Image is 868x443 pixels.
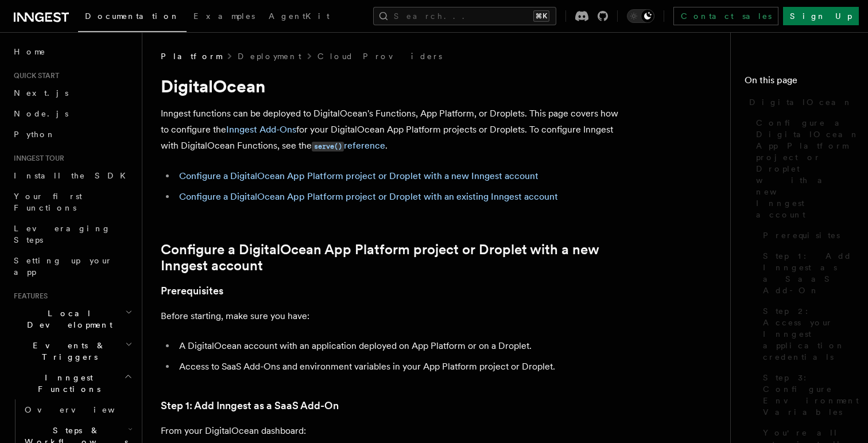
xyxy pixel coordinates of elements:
[25,405,143,414] span: Overview
[161,308,620,324] p: Before starting, make sure you have:
[9,103,135,124] a: Node.js
[14,46,46,57] span: Home
[161,106,620,154] p: Inngest functions can be deployed to DigitalOcean's Functions, App Platform, or Droplets. This pa...
[763,305,854,363] span: Step 2: Access your Inngest application credentials
[756,117,859,220] span: Configure a DigitalOcean App Platform project or Droplet with a new Inngest account
[85,11,180,21] span: Documentation
[179,170,538,181] a: Configure a DigitalOcean App Platform project or Droplet with a new Inngest account
[312,140,385,151] a: serve()reference
[758,246,854,301] a: Step 1: Add Inngest as a SaaS Add-On
[161,50,222,62] span: Platform
[176,338,620,354] li: A DigitalOcean account with an application deployed on App Platform or on a Droplet.
[763,372,859,418] span: Step 3: Configure Environment Variables
[226,124,296,135] a: Inngest Add-Ons
[179,191,558,202] a: Configure a DigitalOcean App Platform project or Droplet with an existing Inngest account
[9,340,125,363] span: Events & Triggers
[627,9,654,23] button: Toggle dark mode
[751,112,854,225] a: Configure a DigitalOcean App Platform project or Droplet with a new Inngest account
[269,11,330,21] span: AgentKit
[14,192,82,212] span: Your first Functions
[745,73,854,92] h4: On this page
[14,130,56,139] span: Python
[763,230,840,241] span: Prerequisites
[161,76,620,96] h1: DigitalOcean
[14,256,113,277] span: Setting up your app
[312,142,344,151] code: serve()
[533,10,549,22] kbd: ⌘K
[758,367,854,422] a: Step 3: Configure Environment Variables
[317,50,442,62] a: Cloud Providers
[9,218,135,250] a: Leveraging Steps
[20,399,135,420] a: Overview
[9,83,135,103] a: Next.js
[161,398,339,414] a: Step 1: Add Inngest as a SaaS Add-On
[9,372,124,395] span: Inngest Functions
[238,50,301,62] a: Deployment
[758,301,854,367] a: Step 2: Access your Inngest application credentials
[161,423,620,439] p: From your DigitalOcean dashboard:
[262,3,336,31] a: AgentKit
[673,7,778,25] a: Contact sales
[176,359,620,375] li: Access to SaaS Add-Ons and environment variables in your App Platform project or Droplet.
[161,283,223,299] a: Prerequisites
[14,171,133,180] span: Install the SDK
[9,165,135,186] a: Install the SDK
[9,292,48,301] span: Features
[14,224,111,244] span: Leveraging Steps
[9,250,135,282] a: Setting up your app
[745,92,854,112] a: DigitalOcean
[783,7,859,25] a: Sign Up
[193,11,255,21] span: Examples
[9,154,64,163] span: Inngest tour
[9,124,135,145] a: Python
[373,7,556,25] button: Search...⌘K
[758,225,854,246] a: Prerequisites
[9,308,125,331] span: Local Development
[763,250,854,296] span: Step 1: Add Inngest as a SaaS Add-On
[9,41,135,62] a: Home
[187,3,262,31] a: Examples
[749,96,852,108] span: DigitalOcean
[9,303,135,335] button: Local Development
[9,71,59,80] span: Quick start
[9,367,135,399] button: Inngest Functions
[14,109,68,118] span: Node.js
[78,3,187,32] a: Documentation
[161,242,620,274] a: Configure a DigitalOcean App Platform project or Droplet with a new Inngest account
[9,186,135,218] a: Your first Functions
[14,88,68,98] span: Next.js
[9,335,135,367] button: Events & Triggers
